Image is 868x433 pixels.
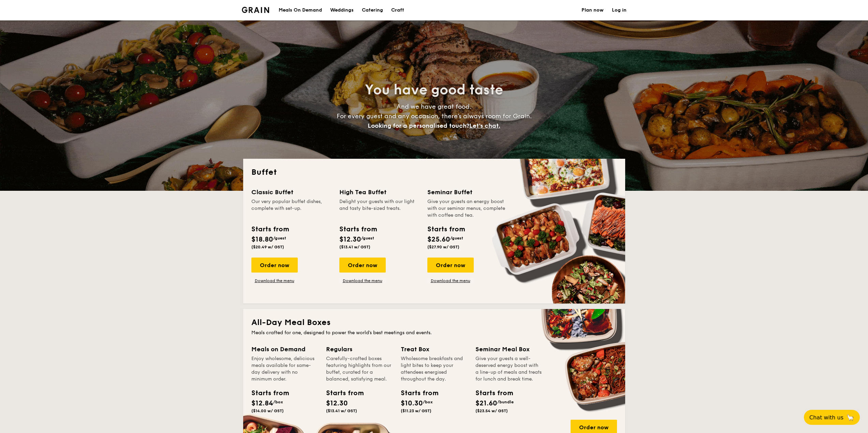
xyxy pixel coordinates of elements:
[427,224,465,234] div: Starts from
[326,388,357,398] div: Starts from
[361,236,374,241] span: /guest
[423,400,433,404] span: /box
[273,400,283,404] span: /box
[469,122,500,129] span: Let's chat.
[401,408,431,413] span: ($11.23 w/ GST)
[427,187,507,197] div: Seminar Buffet
[251,224,289,234] div: Starts from
[475,355,542,383] div: Give your guests a well-deserved energy boost with a line-up of meals and treats for lunch and br...
[475,344,542,354] div: Seminar Meal Box
[427,235,450,244] span: $25.60
[251,388,282,398] div: Starts from
[242,7,269,13] img: Grain
[251,258,298,273] div: Order now
[401,388,431,398] div: Starts from
[450,236,463,241] span: /guest
[251,317,617,328] h2: All-Day Meal Boxes
[475,408,508,413] span: ($23.54 w/ GST)
[427,245,459,249] span: ($27.90 w/ GST)
[475,388,506,398] div: Starts from
[427,258,474,273] div: Order now
[846,414,854,421] span: 🦙
[251,245,284,249] span: ($20.49 w/ GST)
[401,344,467,354] div: Treat Box
[339,235,361,244] span: $12.30
[339,198,419,219] div: Delight your guests with our light and tasty bite-sized treats.
[475,399,497,407] span: $21.60
[251,235,273,244] span: $18.80
[401,355,467,383] div: Wholesome breakfasts and light bites to keep your attendees energised throughout the day.
[326,344,393,354] div: Regulars
[339,224,377,234] div: Starts from
[339,278,386,283] a: Download the menu
[809,414,843,421] span: Chat with us
[273,236,286,241] span: /guest
[339,245,370,249] span: ($13.41 w/ GST)
[251,355,318,383] div: Enjoy wholesome, delicious meals available for same-day delivery with no minimum order.
[251,167,617,178] h2: Buffet
[251,408,284,413] span: ($14.00 w/ GST)
[251,198,331,219] div: Our very popular buffet dishes, complete with set-up.
[251,187,331,197] div: Classic Buffet
[251,329,617,336] div: Meals crafted for one, designed to power the world's best meetings and events.
[339,187,419,197] div: High Tea Buffet
[804,410,860,425] button: Chat with us🦙
[339,258,386,273] div: Order now
[326,355,393,383] div: Carefully-crafted boxes featuring highlights from our buffet, curated for a balanced, satisfying ...
[427,198,507,219] div: Give your guests an energy boost with our seminar menus, complete with coffee and tea.
[401,399,423,407] span: $10.30
[251,344,318,354] div: Meals on Demand
[251,278,298,283] a: Download the menu
[251,399,273,407] span: $12.84
[427,278,474,283] a: Download the menu
[326,399,348,407] span: $12.30
[326,408,357,413] span: ($13.41 w/ GST)
[242,7,269,13] a: Logotype
[497,400,514,404] span: /bundle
